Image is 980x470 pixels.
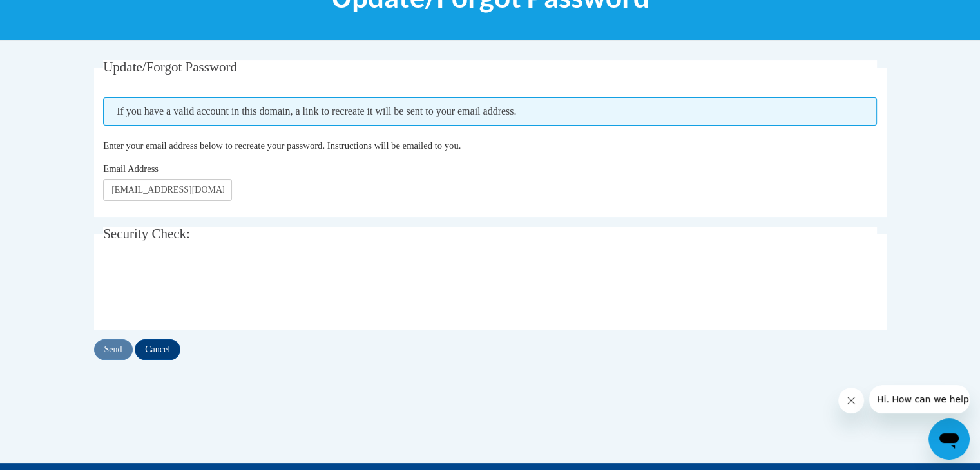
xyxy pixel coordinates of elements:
[103,164,159,174] span: Email Address
[103,140,461,151] span: Enter your email address below to recreate your password. Instructions will be emailed to you.
[103,59,237,75] span: Update/Forgot Password
[103,97,877,126] span: If you have a valid account in this domain, a link to recreate it will be sent to your email addr...
[103,179,232,201] input: Email
[8,9,104,19] span: Hi. How can we help?
[103,263,299,314] iframe: reCAPTCHA
[838,388,864,413] iframe: Close message
[103,226,190,241] span: Security Check:
[135,339,180,360] input: Cancel
[869,385,970,413] iframe: Message from company
[928,418,970,460] iframe: Button to launch messaging window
